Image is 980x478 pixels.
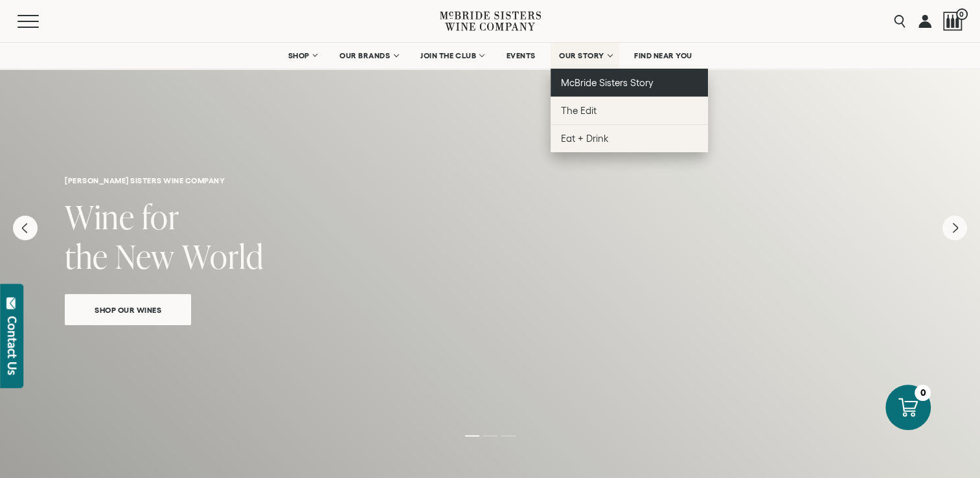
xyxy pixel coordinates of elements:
[559,51,604,60] span: OUR STORY
[551,97,708,124] a: The Edit
[626,43,701,69] a: FIND NEAR YOU
[288,51,310,60] span: SHOP
[634,51,692,60] span: FIND NEAR YOU
[956,8,968,20] span: 0
[465,435,479,437] li: Page dot 1
[507,51,536,60] span: EVENTS
[13,216,38,240] button: Previous
[65,294,191,325] a: Shop Our Wines
[498,43,544,69] a: EVENTS
[561,77,654,88] span: McBride Sisters Story
[551,124,708,152] a: Eat + Drink
[65,234,108,279] span: the
[412,43,492,69] a: JOIN THE CLUB
[142,194,179,239] span: for
[72,302,184,317] span: Shop Our Wines
[17,15,64,28] button: Mobile Menu Trigger
[561,133,609,144] span: Eat + Drink
[915,385,931,401] div: 0
[182,234,264,279] span: World
[942,216,967,240] button: Next
[339,51,390,60] span: OUR BRANDS
[6,316,19,375] div: Contact Us
[551,69,708,97] a: McBride Sisters Story
[65,194,135,239] span: Wine
[115,234,175,279] span: New
[561,105,597,116] span: The Edit
[551,43,620,69] a: OUR STORY
[483,435,497,437] li: Page dot 2
[65,176,915,185] h6: [PERSON_NAME] sisters wine company
[279,43,325,69] a: SHOP
[501,435,516,437] li: Page dot 3
[331,43,405,69] a: OUR BRANDS
[420,51,476,60] span: JOIN THE CLUB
